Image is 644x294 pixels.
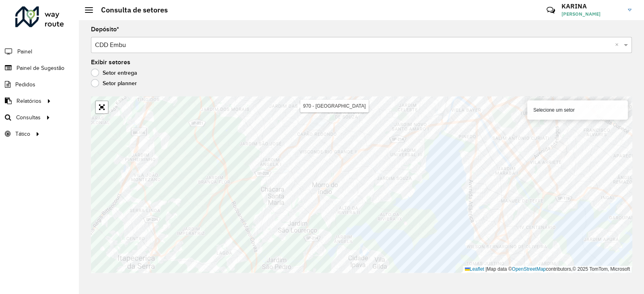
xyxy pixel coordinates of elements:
a: Contato Rápido [542,2,559,19]
span: Pedidos [15,80,35,89]
span: | [485,266,487,272]
label: Exibir setores [91,57,130,67]
label: Setor planner [91,79,137,87]
div: Map data © contributors,© 2025 TomTom, Microsoft [463,266,632,273]
label: Depósito [91,24,119,34]
span: Painel [17,47,32,56]
span: Painel de Sugestão [17,64,64,72]
span: [PERSON_NAME] [561,10,622,18]
a: Leaflet [465,266,484,272]
h3: KARINA [561,2,622,10]
div: Selecione um setor [527,100,628,120]
a: OpenStreetMap [512,266,546,272]
a: Abrir mapa em tela cheia [96,101,108,113]
span: Consultas [16,113,41,122]
label: Setor entrega [91,69,137,77]
h2: Consulta de setores [93,6,168,14]
span: Clear all [615,40,622,50]
span: Tático [15,130,30,138]
span: Relatórios [17,97,41,105]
